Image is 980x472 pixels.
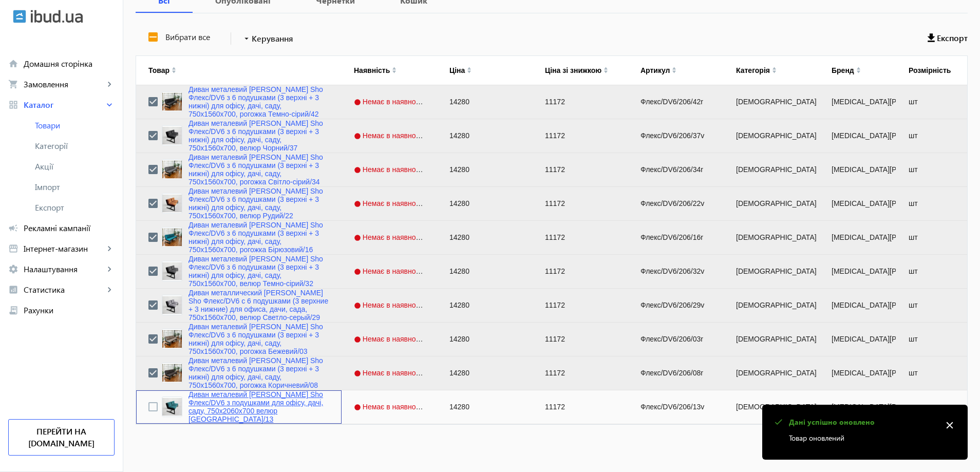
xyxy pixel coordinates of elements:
[772,70,777,73] img: arrow-down.svg
[545,66,601,74] div: Ціна зі знижкою
[819,289,896,322] div: [MEDICAL_DATA][PERSON_NAME]
[449,66,465,74] div: Ціна
[672,67,676,70] img: arrow-up.svg
[172,70,176,73] img: arrow-down.svg
[35,161,115,172] span: Акції
[628,119,724,153] div: Флекс/DV6/206/37v
[148,66,169,74] div: Товар
[392,70,397,73] img: arrow-down.svg
[724,187,819,220] div: [DEMOGRAPHIC_DATA]
[136,85,973,119] div: Press SPACE to deselect this row.
[392,67,397,70] img: arrow-up.svg
[8,59,18,69] mat-icon: home
[533,323,628,356] div: 11172
[189,323,329,355] a: Диван металевий [PERSON_NAME] Sho Флекс/DV6 з 6 подушками (3 верхні + 3 нижні) для офісу, дачі, с...
[354,199,427,207] span: Немає в наявності
[35,202,115,213] span: Експорт
[819,390,896,424] div: [MEDICAL_DATA][PERSON_NAME]
[104,285,115,295] mat-icon: keyboard_arrow_right
[819,119,896,153] div: [MEDICAL_DATA][PERSON_NAME]
[819,85,896,119] div: [MEDICAL_DATA][PERSON_NAME]
[24,59,115,69] span: Домашня сторінка
[24,223,115,233] span: Рекламні кампанії
[909,66,951,74] div: Розмірність
[533,255,628,288] div: 11172
[136,323,973,356] div: Press SPACE to deselect this row.
[724,221,819,254] div: [DEMOGRAPHIC_DATA]
[437,119,533,153] div: 14280
[104,243,115,254] mat-icon: keyboard_arrow_right
[24,285,104,295] span: Статистика
[789,432,936,443] p: Товар оновлений
[772,67,777,70] img: arrow-up.svg
[724,85,819,119] div: [DEMOGRAPHIC_DATA]
[896,390,973,424] div: шт
[437,323,533,356] div: 14280
[942,418,957,433] mat-icon: close
[628,390,724,424] div: Флекс/DV6/206/13v
[628,221,724,254] div: Флекс/DV6/206/16r
[437,390,533,424] div: 14280
[724,323,819,356] div: [DEMOGRAPHIC_DATA]
[896,119,973,153] div: шт
[937,32,968,44] span: Експорт
[8,419,115,456] a: Перейти на [DOMAIN_NAME]
[896,153,973,186] div: шт
[819,323,896,356] div: [MEDICAL_DATA][PERSON_NAME]
[104,264,115,274] mat-icon: keyboard_arrow_right
[189,221,329,254] a: Диван металевий [PERSON_NAME] Sho Флекс/DV6 з 6 подушками (3 верхні + 3 нижні) для офісу, дачі, с...
[136,289,973,323] div: Press SPACE to deselect this row.
[467,67,472,70] img: arrow-up.svg
[896,221,973,254] div: шт
[24,79,104,89] span: Замовлення
[928,29,968,48] button: Експорт
[354,301,427,309] span: Немає в наявності
[35,141,115,151] span: Категорії
[237,29,297,48] button: Керування
[819,187,896,220] div: [MEDICAL_DATA][PERSON_NAME]
[189,85,329,118] a: Диван металевий [PERSON_NAME] Sho Флекс/DV6 з 6 подушками (3 верхні + 3 нижні) для офісу, дачі, с...
[8,285,18,295] mat-icon: analytics
[533,390,628,424] div: 11172
[354,98,427,106] span: Немає в наявності
[8,79,18,89] mat-icon: shopping_cart
[819,153,896,186] div: [MEDICAL_DATA][PERSON_NAME]
[437,85,533,119] div: 14280
[354,66,390,74] div: Наявність
[896,255,973,288] div: шт
[189,390,329,423] a: Диван металевий [PERSON_NAME] Sho Флекс/DV6 з подушками для офісу, дачі, саду, 750х2060х700 велюр...
[136,221,973,255] div: Press SPACE to deselect this row.
[31,10,83,23] img: ibud_text.svg
[604,67,608,70] img: arrow-up.svg
[604,70,608,73] img: arrow-down.svg
[896,289,973,322] div: шт
[189,153,329,186] a: Диван металевий [PERSON_NAME] Sho Флекс/DV6 з 6 подушками (3 верхні + 3 нижні) для офісу, дачі, с...
[136,255,973,289] div: Press SPACE to deselect this row.
[533,119,628,153] div: 11172
[136,356,973,390] div: Press SPACE to deselect this row.
[533,356,628,390] div: 11172
[8,243,18,254] mat-icon: storefront
[896,356,973,390] div: шт
[856,70,861,73] img: arrow-down.svg
[533,153,628,186] div: 11172
[896,187,973,220] div: шт
[856,67,861,70] img: arrow-up.svg
[8,264,18,274] mat-icon: settings
[189,356,329,389] a: Диван металевий [PERSON_NAME] Sho Флекс/DV6 з 6 подушками (3 верхні + 3 нижні) для офісу, дачі, с...
[252,32,293,45] span: Керування
[172,67,176,70] img: arrow-up.svg
[24,305,115,315] span: Рахунки
[628,289,724,322] div: Флекс/DV6/206/29v
[241,33,252,44] mat-icon: arrow_drop_down
[437,153,533,186] div: 14280
[24,100,104,110] span: Каталог
[437,255,533,288] div: 14280
[533,221,628,254] div: 11172
[736,66,770,74] div: Категорія
[819,356,896,390] div: [MEDICAL_DATA][PERSON_NAME]
[437,221,533,254] div: 14280
[819,221,896,254] div: [MEDICAL_DATA][PERSON_NAME]
[354,233,427,241] span: Немає в наявності
[8,305,18,315] mat-icon: receipt_long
